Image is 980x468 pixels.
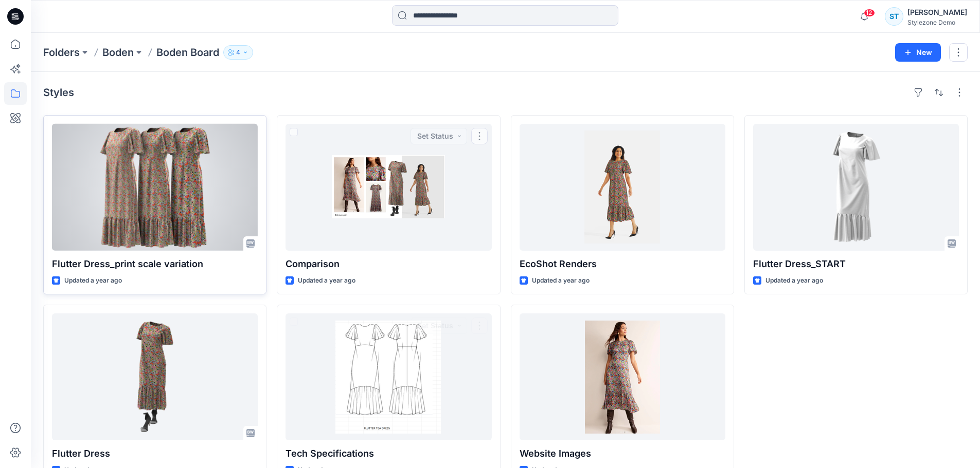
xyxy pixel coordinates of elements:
[43,45,80,60] a: Folders
[52,313,258,440] a: Flutter Dress
[43,86,74,99] h4: Styles
[52,257,258,271] p: Flutter Dress_print scale variation
[286,446,491,461] p: Tech Specifications
[286,124,491,251] a: Comparison
[52,446,258,461] p: Flutter Dress
[156,45,219,60] p: Boden Board
[895,43,941,62] button: New
[907,6,967,18] div: [PERSON_NAME]
[102,45,134,60] a: Boden
[765,275,823,286] p: Updated a year ago
[885,7,903,26] div: ST
[753,257,959,271] p: Flutter Dress_START
[223,45,253,60] button: 4
[236,47,240,58] p: 4
[286,313,491,440] a: Tech Specifications
[52,124,258,251] a: Flutter Dress_print scale variation
[520,446,725,461] p: Website Images
[286,257,491,271] p: Comparison
[520,124,725,251] a: EcoShot Renders
[532,275,590,286] p: Updated a year ago
[298,275,355,286] p: Updated a year ago
[64,275,122,286] p: Updated a year ago
[520,313,725,440] a: Website Images
[520,257,725,271] p: EcoShot Renders
[753,124,959,251] a: Flutter Dress_START
[907,18,967,26] div: Stylezone Demo
[864,9,875,17] span: 12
